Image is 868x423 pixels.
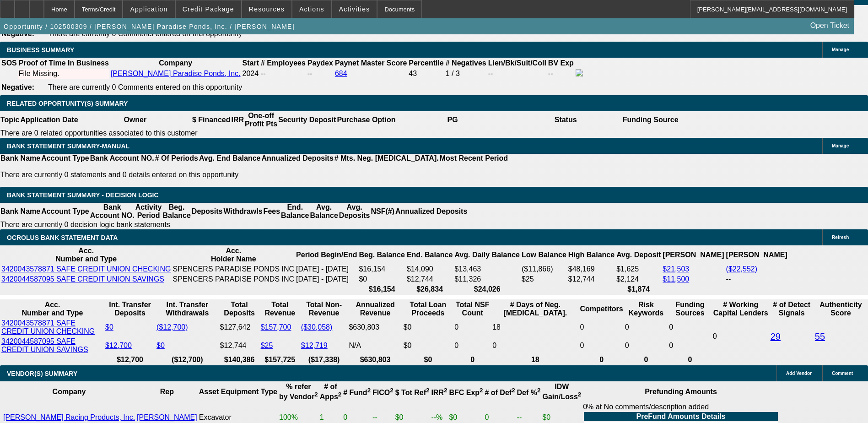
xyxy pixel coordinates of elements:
[521,246,567,264] th: Low Balance
[521,265,567,274] td: ($11,866)
[390,387,393,394] sup: 2
[349,323,401,331] div: $630,803
[807,18,853,33] a: Open Ticket
[669,355,712,364] th: 0
[454,300,491,318] th: Sum of the Total NSF Count and Total Overdraft Fee Count from Ocrolus
[301,323,333,331] a: ($30,058)
[90,154,155,163] th: Bank Account NO.
[509,111,622,129] th: Status
[320,383,341,401] b: # of Apps
[231,111,244,129] th: IRR
[173,275,295,284] td: SPENCERS PARADISE PONDS INC
[616,285,661,294] th: $1,874
[348,355,402,364] th: $630,803
[372,389,394,396] b: FICO
[492,355,578,364] th: 18
[336,111,396,129] th: Purchase Option
[0,171,508,179] p: There are currently 0 statements and 0 details entered on this opportunity
[280,203,309,220] th: End. Balance
[358,285,405,294] th: $16,154
[548,69,574,79] td: --
[625,355,668,364] th: 0
[1,83,34,91] b: Negative:
[7,191,159,199] span: Bank Statement Summary - Decision Logic
[409,70,443,78] div: 43
[726,246,788,264] th: [PERSON_NAME]
[156,300,219,318] th: Int. Transfer Withdrawals
[261,323,291,331] a: $157,700
[20,111,78,129] th: Application Date
[663,265,689,273] a: $21,503
[332,0,377,18] button: Activities
[339,203,371,220] th: Avg. Deposits
[335,70,347,77] a: 684
[1,265,171,273] a: 3420043578871 SAFE CREDIT UNION CHECKING
[1,246,172,264] th: Acc. Number and Type
[335,59,407,67] b: Paynet Master Score
[454,319,491,336] td: 0
[568,246,615,264] th: High Balance
[616,265,661,274] td: $1,625
[48,83,242,91] span: There are currently 0 Comments entered on this opportunity
[7,370,77,377] span: VENDOR(S) SUMMARY
[278,111,336,129] th: Security Deposit
[199,388,277,396] b: Asset Equipment Type
[492,319,578,336] td: 18
[301,355,348,364] th: ($17,338)
[636,412,726,420] b: PreFund Amounts Details
[343,389,371,396] b: # Fund
[53,388,86,396] b: Company
[3,413,135,421] a: [PERSON_NAME] Racing Products, Inc.
[579,319,623,336] td: 0
[492,337,578,354] td: 0
[156,323,188,331] a: ($12,700)
[1,319,95,335] a: 3420043578871 SAFE CREDIT UNION CHECKING
[307,59,333,67] b: Paydex
[90,203,135,220] th: Bank Account NO.
[713,332,717,340] span: 0
[579,355,623,364] th: 0
[242,69,259,79] td: 2024
[1,59,17,68] th: SOS
[446,59,486,67] b: # Negatives
[431,389,447,396] b: IRR
[480,387,483,394] sup: 2
[568,275,615,284] td: $12,744
[616,246,661,264] th: Avg. Deposit
[339,5,370,13] span: Activities
[786,371,812,376] span: Add Vendor
[105,323,113,331] a: $0
[242,0,291,18] button: Resources
[396,111,509,129] th: PG
[814,300,867,318] th: Authenticity Score
[395,203,468,220] th: Annualized Deposits
[7,142,129,150] span: BANK STATEMENT SUMMARY-MANUAL
[406,275,453,284] td: $12,744
[334,154,439,163] th: # Mts. Neg. [MEDICAL_DATA].
[309,203,338,220] th: Avg. Balance
[41,154,90,163] th: Account Type
[485,389,515,396] b: # of Def
[220,300,259,318] th: Total Deposits
[220,319,259,336] td: $127,642
[454,246,520,264] th: Avg. Daily Balance
[492,300,578,318] th: # Days of Neg. [MEDICAL_DATA].
[622,111,679,129] th: Funding Source
[105,355,155,364] th: $12,700
[160,388,174,396] b: Rep
[488,59,546,67] b: Lien/Bk/Suit/Coll
[7,100,128,107] span: RELATED OPPORTUNITY(S) SUMMARY
[771,331,781,342] a: 29
[130,5,167,13] span: Application
[7,234,118,241] span: OCROLUS BANK STATEMENT DATA
[832,371,853,376] span: Comment
[220,337,259,354] td: $12,744
[314,391,318,398] sup: 2
[249,5,285,13] span: Resources
[576,69,583,76] img: facebook-icon.png
[512,387,515,394] sup: 2
[348,300,402,318] th: Annualized Revenue
[111,70,241,77] a: [PERSON_NAME] Paradise Ponds, Inc.
[579,337,623,354] td: 0
[663,275,689,283] a: $11,500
